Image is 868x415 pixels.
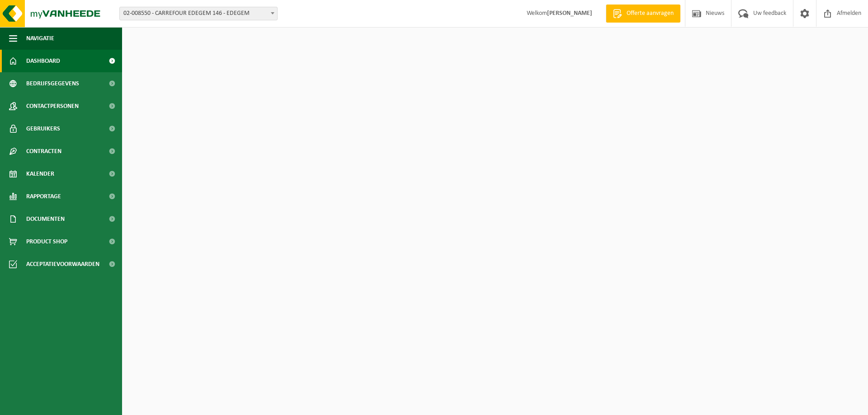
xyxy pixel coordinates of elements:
a: Offerte aanvragen [606,5,680,23]
span: Bedrijfsgegevens [26,72,79,95]
span: Navigatie [26,27,54,50]
span: Product Shop [26,230,67,253]
span: Documenten [26,208,65,230]
span: 02-008550 - CARREFOUR EDEGEM 146 - EDEGEM [119,7,278,20]
span: Contactpersonen [26,95,79,117]
span: Contracten [26,140,61,163]
span: Kalender [26,163,54,185]
span: Dashboard [26,50,60,72]
span: Acceptatievoorwaarden [26,253,99,275]
span: Gebruikers [26,117,60,140]
span: 02-008550 - CARREFOUR EDEGEM 146 - EDEGEM [120,7,277,20]
span: Offerte aanvragen [624,9,676,18]
span: Rapportage [26,185,61,208]
strong: [PERSON_NAME] [547,10,592,17]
